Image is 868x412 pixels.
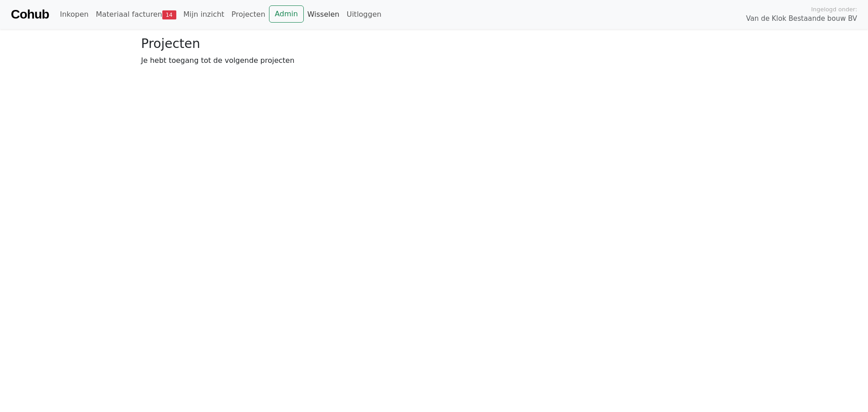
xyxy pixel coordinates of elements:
h3: Projecten [141,36,727,52]
a: Uitloggen [343,5,385,24]
span: Ingelogd onder: [811,5,857,14]
p: Je hebt toegang tot de volgende projecten [141,55,727,66]
a: Projecten [228,5,269,24]
a: Mijn inzicht [180,5,228,24]
a: Admin [269,5,304,23]
a: Inkopen [56,5,92,24]
span: Van de Klok Bestaande bouw BV [746,14,857,24]
span: 14 [162,10,176,19]
a: Cohub [11,4,49,25]
a: Materiaal facturen14 [92,5,180,24]
a: Wisselen [304,5,343,24]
